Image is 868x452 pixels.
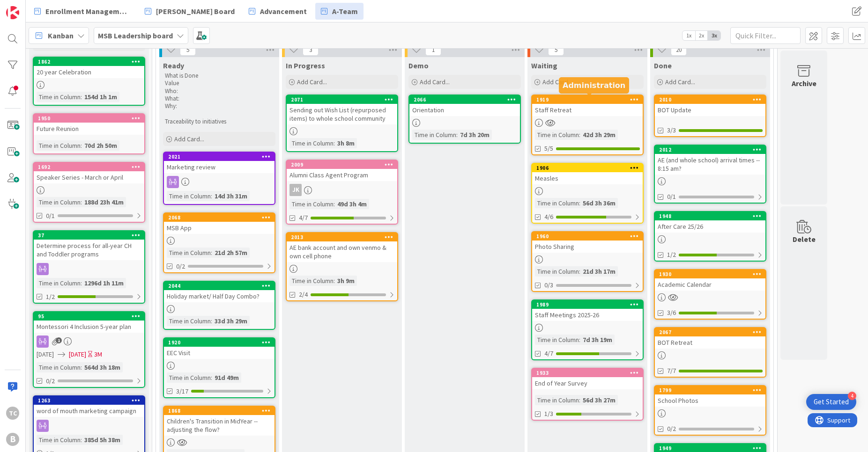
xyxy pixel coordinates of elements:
[287,160,397,169] div: 2009
[37,197,81,207] div: Time in Column
[38,115,144,122] div: 1950
[665,78,695,86] span: Add Card...
[164,407,274,436] div: 1868Children's Transition in MidYear -- adjusting the flow?
[297,78,327,86] span: Add Card...
[168,408,274,414] div: 1868
[654,385,766,436] a: 1799School Photos0/2
[94,350,102,359] div: 3M
[655,154,765,175] div: AE (and whole school) arrival times -- 8:15 am?
[167,316,211,326] div: Time in Column
[156,6,235,17] span: [PERSON_NAME] Board
[82,140,119,151] div: 70d 2h 50m
[165,102,274,110] p: Why:
[536,165,643,171] div: 1906
[211,372,212,383] span: :
[303,44,319,56] span: 3
[655,104,765,116] div: BOT Update
[671,44,687,56] span: 20
[532,164,643,184] div: 1906Measles
[580,130,618,140] div: 42d 3h 29m
[211,316,212,326] span: :
[580,266,618,277] div: 21d 3h 17m
[334,138,335,148] span: :
[165,87,274,95] p: Who:
[20,1,43,13] span: Support
[289,138,334,148] div: Time in Column
[164,213,274,234] div: 2068MSB App
[289,184,302,196] div: JK
[579,266,580,277] span: :
[532,369,643,377] div: 1933
[655,220,765,233] div: After Care 25/26
[6,6,19,19] img: Visit kanbanzone.com
[708,31,720,40] span: 3x
[412,130,456,140] div: Time in Column
[848,392,856,400] div: 4
[414,96,520,103] div: 2066
[289,276,334,286] div: Time in Column
[655,95,765,104] div: 2010
[176,386,188,396] span: 3/17
[315,3,364,20] a: A-Team
[34,114,144,123] div: 1950
[29,3,136,20] a: Enrollment Management
[659,213,765,219] div: 1948
[548,44,564,56] span: 5
[34,312,144,321] div: 95
[33,57,145,106] a: 186220 year CelebrationTime in Column:154d 1h 1m
[532,164,643,172] div: 1906
[659,146,765,153] div: 2012
[211,248,212,258] span: :
[38,58,144,65] div: 1862
[458,130,492,140] div: 7d 3h 20m
[542,78,572,86] span: Add Card...
[334,199,335,209] span: :
[167,372,211,383] div: Time in Column
[531,231,644,292] a: 1960Photo SharingTime in Column:21d 3h 17m0/3
[165,72,274,80] p: What is Done
[667,366,676,376] span: 7/7
[655,212,765,220] div: 1948
[168,283,274,289] div: 2044
[164,222,274,234] div: MSB App
[289,199,334,209] div: Time in Column
[163,152,275,205] a: 2021Marketing reviewTime in Column:14d 3h 31m
[531,163,644,224] a: 1906MeaslesTime in Column:56d 3h 36m4/6
[806,394,856,410] div: Open Get Started checklist, remaining modules: 4
[38,313,144,320] div: 95
[792,78,816,89] div: Archive
[164,290,274,302] div: Holiday market/ Half Day Combo?
[34,123,144,135] div: Future Reunion
[335,276,357,286] div: 3h 9m
[655,386,765,407] div: 1799School Photos
[180,44,196,56] span: 5
[654,145,766,204] a: 2012AE (and whole school) arrival times -- 8:15 am?0/1
[81,278,82,288] span: :
[37,350,54,359] span: [DATE]
[6,407,19,420] div: TC
[33,162,145,223] a: 1692Speaker Series - March or AprilTime in Column:188d 23h 41m0/1
[212,372,241,383] div: 91d 49m
[164,213,274,222] div: 2068
[334,276,335,286] span: :
[163,281,275,330] a: 2044Holiday market/ Half Day Combo?Time in Column:33d 3h 29m
[655,270,765,291] div: 1930Academic Calendar
[655,270,765,278] div: 1930
[165,118,274,125] p: Traceability to initiatives
[531,61,557,70] span: Waiting
[532,95,643,104] div: 1919
[82,362,123,372] div: 564d 3h 18m
[37,278,81,288] div: Time in Column
[81,140,82,151] span: :
[532,309,643,321] div: Staff Meetings 2025-26
[167,248,211,258] div: Time in Column
[544,349,553,358] span: 4/7
[655,278,765,291] div: Academic Calendar
[683,31,695,40] span: 1x
[299,213,308,223] span: 4/7
[409,95,520,104] div: 2066
[532,377,643,389] div: End of Year Survey
[667,308,676,318] span: 3/6
[655,328,765,349] div: 2067BOT Retreat
[260,6,307,17] span: Advancement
